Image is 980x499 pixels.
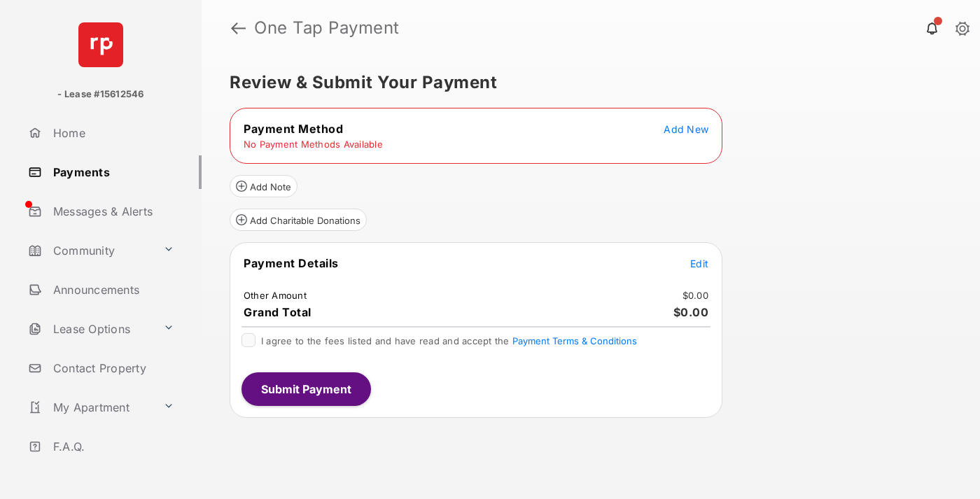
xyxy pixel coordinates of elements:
td: $0.00 [682,289,709,302]
a: My Apartment [22,391,157,424]
button: Add Charitable Donations [230,209,367,231]
button: Edit [690,256,708,270]
td: No Payment Methods Available [243,138,384,150]
h5: Review & Submit Your Payment [230,74,941,91]
button: I agree to the fees listed and have read and accept the [512,335,637,346]
a: Contact Property [22,351,202,385]
a: Lease Options [22,312,157,346]
button: Submit Payment [241,372,371,406]
span: Payment Details [244,256,339,270]
button: Add New [664,122,708,136]
a: Messages & Alerts [22,195,202,228]
a: Payments [22,155,202,189]
span: $0.00 [673,305,709,319]
span: Edit [690,258,708,269]
a: Community [22,234,157,267]
span: Payment Method [244,122,343,136]
a: Announcements [22,273,202,307]
span: Add New [664,123,708,135]
a: F.A.Q. [22,430,202,463]
span: I agree to the fees listed and have read and accept the [261,335,637,346]
button: Add Note [230,175,297,197]
strong: One Tap Payment [254,20,400,36]
td: Other Amount [243,289,307,302]
a: Home [22,116,202,150]
p: - Lease #15612546 [57,87,143,101]
span: Grand Total [244,305,311,319]
img: svg+xml;base64,PHN2ZyB4bWxucz0iaHR0cDovL3d3dy53My5vcmcvMjAwMC9zdmciIHdpZHRoPSI2NCIgaGVpZ2h0PSI2NC... [78,22,123,67]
